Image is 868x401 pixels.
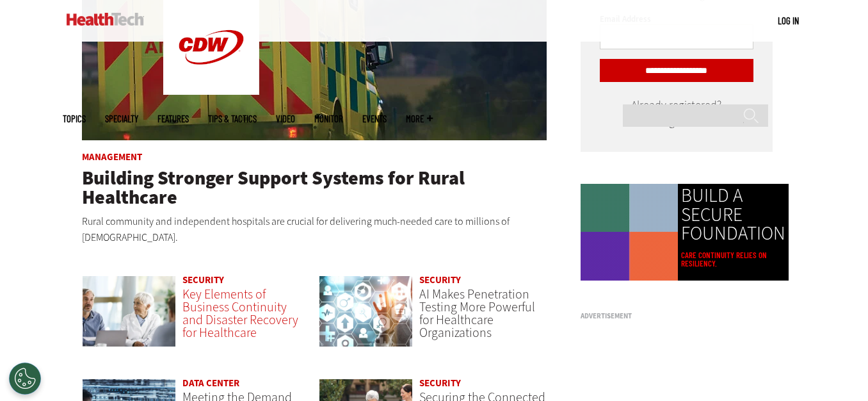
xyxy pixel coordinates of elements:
span: Specialty [105,114,138,124]
a: AI Makes Penetration Testing More Powerful for Healthcare Organizations [419,286,535,341]
a: Data Center [182,377,239,389]
a: Video [276,114,295,124]
a: Security [419,274,461,286]
a: Management [82,151,142,163]
a: Events [362,114,387,124]
a: Log in [778,15,799,26]
div: User menu [778,14,799,28]
p: Rural community and independent hospitals are crucial for delivering much-needed care to millions... [82,213,547,246]
img: Home [67,13,144,26]
a: Security [182,274,224,286]
a: Building Stronger Support Systems for Rural Healthcare [82,165,465,210]
h3: Advertisement [581,313,773,320]
a: Care continuity relies on resiliency. [681,251,785,268]
button: Open Preferences [9,363,41,395]
img: Healthcare and hacking concept [319,275,413,347]
a: Healthcare and hacking concept [319,275,413,359]
a: incident response team discusses around a table [82,275,176,359]
a: Security [419,377,461,389]
div: Cookies Settings [9,363,41,395]
span: Topics [63,114,86,124]
img: Colorful animated shapes [581,184,678,281]
a: BUILD A SECURE FOUNDATION [681,186,785,243]
div: Already registered? [600,101,753,126]
span: More [406,114,433,124]
a: MonITor [314,114,343,124]
img: incident response team discusses around a table [82,275,176,347]
a: Features [157,114,189,124]
a: CDW [163,85,259,98]
a: Key Elements of Business Continuity and Disaster Recovery for Healthcare [182,286,298,341]
a: Tips & Tactics [208,114,257,124]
